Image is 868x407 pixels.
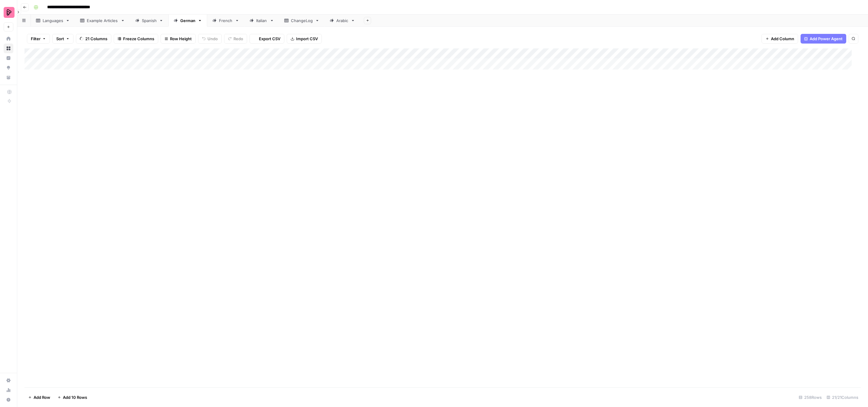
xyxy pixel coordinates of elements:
[4,376,13,385] a: Settings
[4,5,13,20] button: Workspace: Preply
[801,34,846,44] button: Add Power Agent
[4,73,13,82] a: Your Data
[130,15,168,27] a: Spanish
[4,63,13,73] a: Opportunities
[4,34,13,44] a: Home
[762,34,798,44] button: Add Column
[170,36,192,42] span: Row Height
[224,34,247,44] button: Redo
[219,18,233,24] div: French
[4,7,15,18] img: Preply Logo
[76,34,111,44] button: 21 Columns
[168,15,207,27] a: German
[180,18,195,24] div: German
[27,34,50,44] button: Filter
[4,385,13,395] a: Usage
[34,394,50,400] span: Add Row
[56,36,64,42] span: Sort
[24,392,54,402] button: Add Row
[123,36,154,42] span: Freeze Columns
[325,15,360,27] a: Arabic
[87,18,118,24] div: Example Articles
[31,36,41,42] span: Filter
[114,34,158,44] button: Freeze Columns
[85,36,107,42] span: 21 Columns
[4,395,13,405] button: Help + Support
[161,34,196,44] button: Row Height
[207,36,218,42] span: Undo
[771,36,794,42] span: Add Column
[4,53,13,63] a: Insights
[287,34,322,44] button: Import CSV
[142,18,157,24] div: Spanish
[31,15,75,27] a: Languages
[256,18,267,24] div: Italian
[279,15,325,27] a: ChangeLog
[54,392,91,402] button: Add 10 Rows
[233,36,243,42] span: Redo
[43,18,63,24] div: Languages
[250,34,284,44] button: Export CSV
[207,15,244,27] a: French
[296,36,318,42] span: Import CSV
[198,34,222,44] button: Undo
[291,18,313,24] div: ChangeLog
[4,44,13,53] a: Browse
[336,18,348,24] div: Arabic
[796,392,824,402] div: 258 Rows
[52,34,73,44] button: Sort
[244,15,279,27] a: Italian
[75,15,130,27] a: Example Articles
[259,36,280,42] span: Export CSV
[63,394,87,400] span: Add 10 Rows
[810,36,843,42] span: Add Power Agent
[824,392,861,402] div: 21/21 Columns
